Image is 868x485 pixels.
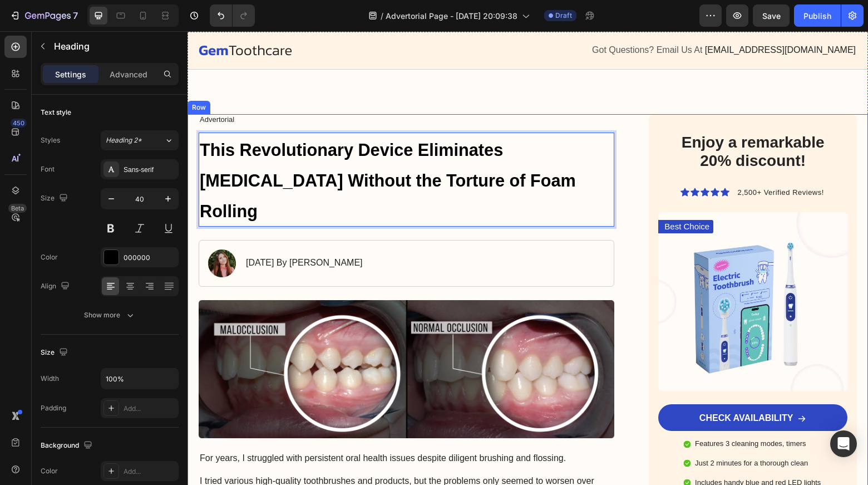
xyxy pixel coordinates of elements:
[386,10,517,22] span: Advertorial Page - [DATE] 20:09:38
[471,181,660,360] img: gempages_432750572815254551-0d7e7525-506e-417f-9cca-36dbc4333d8d.webp
[41,252,58,262] div: Color
[477,190,522,201] p: Best Choice
[101,130,179,150] button: Heading 2*
[478,101,653,140] h2: Enjoy a remarkable 20% discount!
[110,68,147,80] p: Advanced
[803,10,831,22] div: Publish
[471,373,660,400] a: CHECK AVAILABILITY
[41,135,60,145] div: Styles
[512,381,606,393] p: CHECK AVAILABILITY
[830,430,857,457] div: Open Intercom Messenger
[124,467,176,477] div: Add...
[124,404,176,414] div: Add...
[762,11,781,21] span: Save
[4,4,83,27] button: 7
[41,279,72,294] div: Align
[55,68,86,80] p: Settings
[550,157,636,165] span: 2,500+ Verified Reviews!
[54,40,174,53] p: Heading
[507,408,633,418] p: Features 3 cleaning modes, timers
[41,107,71,117] div: Text style
[101,369,178,389] input: Auto
[41,374,59,384] div: Width
[41,466,58,476] div: Color
[210,4,255,27] div: Undo/Redo
[124,165,176,175] div: Sans-serif
[8,204,27,213] div: Beta
[41,305,179,325] button: Show more
[41,345,70,360] div: Size
[41,191,70,206] div: Size
[41,164,55,174] div: Font
[41,403,66,413] div: Padding
[555,11,572,21] span: Draft
[507,447,633,457] p: Includes handy blue and red LED lights
[381,10,383,22] span: /
[11,119,27,128] div: 450
[84,310,136,321] div: Show more
[794,4,841,27] button: Publish
[753,4,790,27] button: Save
[2,71,21,81] div: Row
[188,31,868,485] iframe: Design area
[507,428,633,437] p: Just 2 minutes for a thorough clean
[73,9,78,22] p: 7
[106,135,142,145] span: Heading 2*
[124,253,176,263] div: 000000
[41,438,95,453] div: Background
